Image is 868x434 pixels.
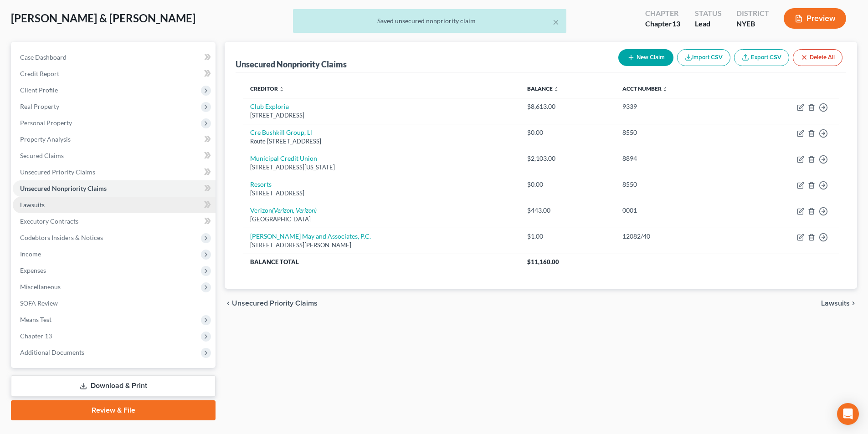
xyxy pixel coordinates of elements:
a: Credit Report [13,66,216,82]
span: Chapter 13 [20,332,52,340]
div: $443.00 [527,206,608,215]
span: Unsecured Priority Claims [20,168,95,176]
a: Resorts [250,180,272,188]
a: Lawsuits [13,197,216,213]
a: Executory Contracts [13,213,216,230]
span: $11,160.00 [527,258,559,266]
a: SOFA Review [13,295,216,311]
a: Acct Number unfold_more [622,85,668,92]
a: Case Dashboard [13,49,216,66]
div: 8894 [622,154,731,163]
a: Unsecured Nonpriority Claims [13,180,216,197]
i: unfold_more [663,87,668,92]
button: Import CSV [677,49,730,66]
span: Lawsuits [821,300,850,307]
div: 12082/40 [622,232,731,241]
button: Delete All [793,49,842,66]
div: [STREET_ADDRESS] [250,189,513,198]
div: 8550 [622,180,731,189]
button: New Claim [618,49,673,66]
span: Property Analysis [20,135,71,143]
span: Case Dashboard [20,53,67,61]
div: Status [695,8,722,19]
div: $0.00 [527,128,608,137]
button: × [553,16,559,27]
span: Unsecured Priority Claims [232,300,318,307]
div: [GEOGRAPHIC_DATA] [250,215,513,224]
a: Secured Claims [13,148,216,164]
a: Export CSV [734,49,789,66]
div: Chapter [645,8,680,19]
a: [PERSON_NAME] May and Associates, P.C. [250,232,371,240]
span: Additional Documents [20,348,84,356]
span: Client Profile [20,86,58,94]
span: Personal Property [20,119,72,127]
i: unfold_more [279,87,284,92]
i: chevron_right [850,300,857,307]
div: Open Intercom Messenger [837,403,859,425]
a: Review & File [11,400,216,420]
i: chevron_left [225,300,232,307]
span: Means Test [20,316,51,323]
div: $1.00 [527,232,608,241]
span: Miscellaneous [20,283,61,291]
a: Unsecured Priority Claims [13,164,216,180]
span: Expenses [20,266,46,274]
div: $2,103.00 [527,154,608,163]
a: Creditor unfold_more [250,85,284,92]
button: Preview [784,8,846,29]
a: Balance unfold_more [527,85,559,92]
span: Executory Contracts [20,217,78,225]
span: Lawsuits [20,201,45,209]
div: 8550 [622,128,731,137]
i: (Verizon, Verizon) [272,206,317,214]
span: SOFA Review [20,299,58,307]
div: Saved unsecured nonpriority claim [300,16,559,26]
div: District [736,8,769,19]
a: Cre Bushkill Group, Ll [250,128,312,136]
span: Credit Report [20,70,59,77]
div: $0.00 [527,180,608,189]
a: Property Analysis [13,131,216,148]
div: 0001 [622,206,731,215]
span: Real Property [20,102,59,110]
a: Verizon(Verizon, Verizon) [250,206,317,214]
button: Lawsuits chevron_right [821,300,857,307]
div: [STREET_ADDRESS][US_STATE] [250,163,513,172]
div: Route [STREET_ADDRESS] [250,137,513,146]
a: Club Exploria [250,102,289,110]
div: $8,613.00 [527,102,608,111]
a: Municipal Credit Union [250,154,317,162]
i: unfold_more [554,87,559,92]
button: chevron_left Unsecured Priority Claims [225,300,318,307]
div: 9339 [622,102,731,111]
a: Download & Print [11,375,216,397]
span: Secured Claims [20,152,64,159]
span: Income [20,250,41,258]
div: [STREET_ADDRESS][PERSON_NAME] [250,241,513,250]
div: Unsecured Nonpriority Claims [236,59,347,70]
span: Unsecured Nonpriority Claims [20,184,107,192]
div: [STREET_ADDRESS] [250,111,513,120]
th: Balance Total [243,254,520,270]
span: Codebtors Insiders & Notices [20,234,103,241]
